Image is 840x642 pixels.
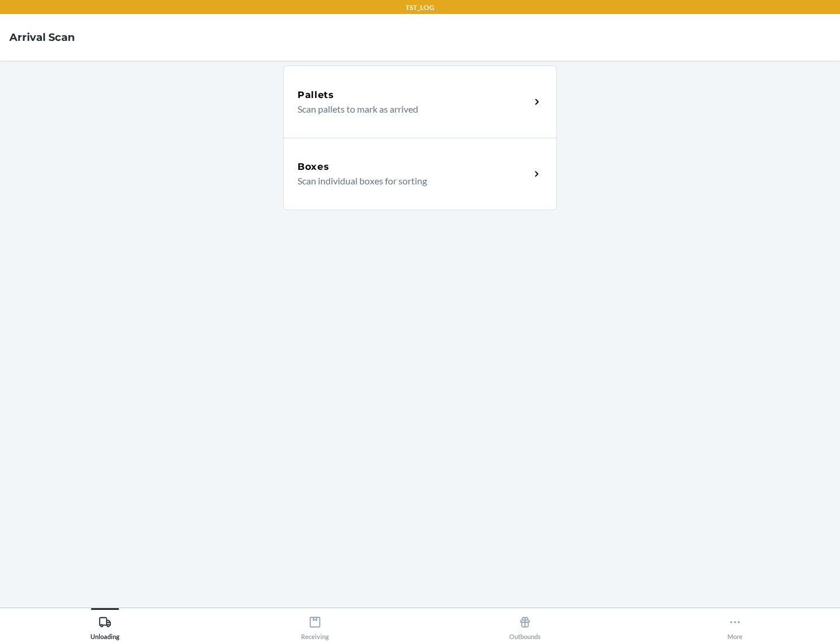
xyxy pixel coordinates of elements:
h4: Arrival Scan [9,30,75,45]
h5: Pallets [297,88,334,102]
button: More [630,608,840,640]
p: Scan individual boxes for sorting [297,174,521,188]
p: TST_LOG [405,2,435,13]
div: Outbounds [509,611,541,640]
button: Receiving [210,608,420,640]
div: More [727,611,743,640]
a: BoxesScan individual boxes for sorting [283,138,557,210]
p: Scan pallets to mark as arrived [297,102,521,116]
div: Unloading [90,611,120,640]
button: Outbounds [420,608,630,640]
h5: Boxes [297,160,330,174]
a: PalletsScan pallets to mark as arrived [283,65,557,138]
div: Receiving [301,611,329,640]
